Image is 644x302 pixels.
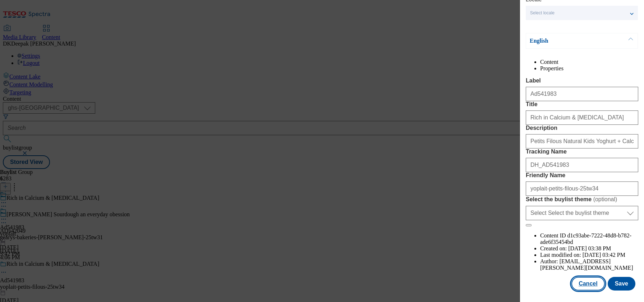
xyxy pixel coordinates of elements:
[526,196,638,203] label: Select the buylist theme
[540,245,638,252] li: Created on:
[526,6,638,20] button: Select locale
[530,37,605,44] p: English
[526,77,638,84] label: Label
[540,65,638,72] li: Properties
[608,277,635,291] button: Save
[583,252,625,258] span: [DATE] 03:42 PM
[571,277,604,291] button: Cancel
[526,172,638,179] label: Friendly Name
[593,196,617,202] span: ( optional )
[526,181,638,196] input: Enter Friendly Name
[526,148,638,155] label: Tracking Name
[526,125,638,131] label: Description
[540,232,638,245] li: Content ID
[526,87,638,101] input: Enter Label
[540,232,631,245] span: d1c93abe-7222-48d8-b782-ade6f35454bd
[540,252,638,258] li: Last modified on:
[540,59,638,65] li: Content
[526,110,638,125] input: Enter Title
[540,258,633,271] span: [EMAIL_ADDRESS][PERSON_NAME][DOMAIN_NAME]
[526,134,638,148] input: Enter Description
[540,258,638,271] li: Author:
[530,10,555,16] span: Select locale
[526,158,638,172] input: Enter Tracking Name
[526,101,638,108] label: Title
[568,245,611,251] span: [DATE] 03:38 PM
